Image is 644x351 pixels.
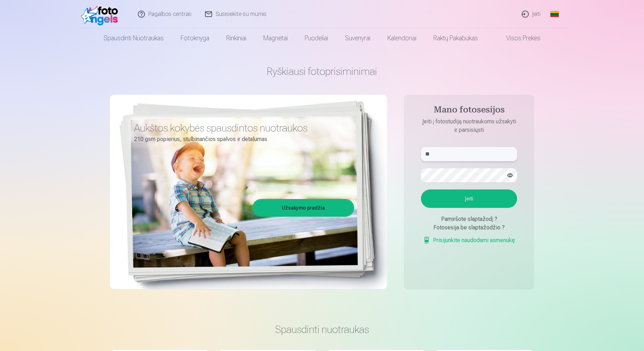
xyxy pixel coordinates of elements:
[134,122,349,134] h3: Aukštos kokybės spausdintos nuotraukos
[255,28,296,48] a: Magnetai
[421,189,517,208] button: Įeiti
[116,323,528,336] h3: Spausdinti nuotraukas
[296,28,336,48] a: Puodeliai
[486,28,549,48] a: Visos prekės
[379,28,425,48] a: Kalendoriai
[134,134,349,144] p: 210 gsm popierius, stulbinančios spalvos ir detalumas
[421,223,517,232] div: Fotosesija be slaptažodžio ?
[172,28,218,48] a: Fotoknyga
[110,65,534,78] h1: Ryškiausi fotoprisiminimai
[253,200,353,216] a: Užsakymo pradžia
[218,28,255,48] a: Rinkiniai
[425,28,486,48] a: Raktų pakabukas
[421,215,517,223] div: Pamiršote slaptažodį ?
[95,28,172,48] a: Spausdinti nuotraukas
[414,105,524,117] h4: Mano fotosesijos
[414,117,524,134] p: Įeiti į fotostudiją nuotraukoms užsakyti ir parsisiųsti
[336,28,379,48] a: Suvenyrai
[423,236,515,245] a: Prisijunkite naudodami asmenukę
[81,3,122,25] img: /fa2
